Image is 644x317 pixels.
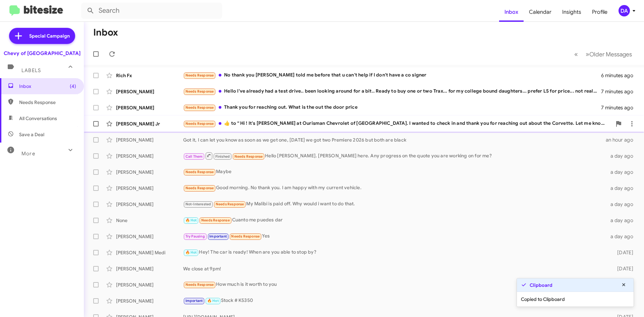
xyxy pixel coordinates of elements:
[601,88,639,95] div: 7 minutes ago
[116,298,183,304] div: [PERSON_NAME]
[574,50,578,58] span: «
[116,233,183,240] div: [PERSON_NAME]
[557,2,587,22] a: Insights
[183,71,601,79] div: No thank you [PERSON_NAME] told me before that u can't help if I don't have a co signer
[587,2,613,22] a: Profile
[589,51,632,58] span: Older Messages
[183,168,606,176] div: Maybe
[116,104,183,111] div: [PERSON_NAME]
[606,169,639,175] div: a day ago
[116,88,183,95] div: [PERSON_NAME]
[571,47,636,61] nav: Page navigation example
[606,233,639,240] div: a day ago
[606,249,639,256] div: [DATE]
[9,28,75,44] a: Special Campaign
[185,282,214,287] span: Needs Response
[116,249,183,256] div: [PERSON_NAME] Medi
[185,234,205,239] span: Try Pausing
[185,250,197,255] span: 🔥 Hot
[116,120,183,127] div: [PERSON_NAME] Jr
[116,72,183,79] div: Rich Fx
[524,2,557,22] a: Calendar
[185,89,214,94] span: Needs Response
[183,281,606,288] div: How much is it worth to you
[183,297,606,305] div: Stock # K5350
[586,50,589,58] span: »
[116,217,183,224] div: None
[29,33,70,39] span: Special Campaign
[19,83,76,90] span: Inbox
[601,104,639,111] div: 7 minutes ago
[185,170,214,174] span: Needs Response
[183,232,606,240] div: Yes
[116,201,183,208] div: [PERSON_NAME]
[183,200,606,208] div: My Malibi is paid off. Why would i want to do that.
[116,137,183,143] div: [PERSON_NAME]
[499,2,524,22] a: Inbox
[183,104,601,111] div: Thank you for reaching out. What is the out the door price
[183,137,606,143] div: Got it, I can let you know as soon as we get one, [DATE] we got two Premiere 2026 but both are black
[606,201,639,208] div: a day ago
[582,47,636,61] button: Next
[93,27,118,38] h1: Inbox
[4,50,80,57] div: Chevy of [GEOGRAPHIC_DATA]
[183,249,606,256] div: Hey! The car is ready! When are you able to stop by?
[116,153,183,159] div: [PERSON_NAME]
[185,299,203,303] span: Important
[116,185,183,192] div: [PERSON_NAME]
[201,218,230,222] span: Needs Response
[613,5,637,16] button: DA
[183,265,606,272] div: We close at 9pm!
[183,184,606,192] div: Good morning. No thank you. I am happy with my current vehicle.
[116,169,183,175] div: [PERSON_NAME]
[606,153,639,159] div: a day ago
[185,154,203,159] span: Call Them
[19,99,76,106] span: Needs Response
[183,216,606,224] div: Cuanto me puedes dar
[21,67,41,73] span: Labels
[601,72,639,79] div: 6 minutes ago
[231,234,260,239] span: Needs Response
[185,73,214,77] span: Needs Response
[207,299,219,303] span: 🔥 Hot
[185,202,211,206] span: Not-Interested
[570,47,582,61] button: Previous
[185,186,214,190] span: Needs Response
[185,218,197,222] span: 🔥 Hot
[606,265,639,272] div: [DATE]
[606,137,639,143] div: an hour ago
[116,265,183,272] div: [PERSON_NAME]
[606,217,639,224] div: a day ago
[185,105,214,110] span: Needs Response
[185,121,214,126] span: Needs Response
[619,5,630,16] div: DA
[21,151,35,157] span: More
[530,282,552,288] strong: Clipboard
[606,185,639,192] div: a day ago
[116,281,183,288] div: [PERSON_NAME]
[183,152,606,160] div: Hello [PERSON_NAME]. [PERSON_NAME] here. Any progress on the quote you are working on for me?
[517,292,634,307] div: Copied to Clipboard
[215,154,230,159] span: Finished
[81,3,222,19] input: Search
[19,131,44,138] span: Save a Deal
[183,88,601,95] div: Hello I've already had a test drive.. been looking around for a bit.. Ready to buy one or two Tra...
[234,154,263,159] span: Needs Response
[19,115,57,122] span: All Conversations
[209,234,227,239] span: Important
[183,120,612,127] div: ​👍​ to “ Hi ! It's [PERSON_NAME] at Ourisman Chevrolet of [GEOGRAPHIC_DATA]. I wanted to check in...
[70,83,76,90] span: (4)
[216,202,244,206] span: Needs Response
